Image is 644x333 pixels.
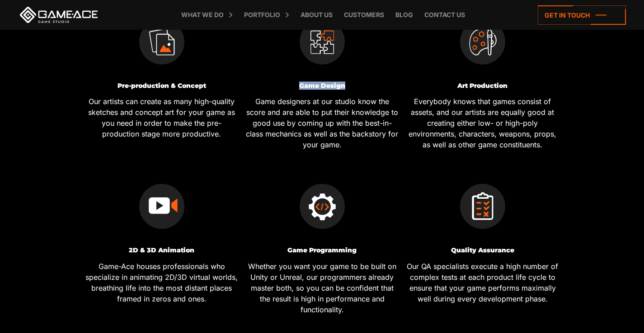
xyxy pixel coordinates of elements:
img: 2d 3d game art icon [460,19,505,64]
h3: Game Programming [245,247,399,254]
p: Our QA specialists execute a high number of complex tests at each product life cycle to ensure th... [406,261,559,304]
p: Our artists can create as many high-quality sketches and concept art for your game as you need in... [85,96,239,139]
p: Game designers at our studio know the score and are able to put their knowledge to good use by co... [245,96,399,150]
img: Game animation icon [139,184,184,229]
img: Programming icon 2 [300,184,345,229]
a: Get in touch [538,5,626,25]
h3: Quality Assurance [406,247,559,254]
p: Whether you want your game to be built on Unity or Unreal, our programmers already master both, s... [245,261,399,315]
img: Concept icon [139,19,184,64]
p: Game-Ace houses professionals who specialize in animating 2D/3D virtual worlds, breathing life in... [85,261,239,304]
img: Console game design icon [300,19,345,64]
h3: Game Design [245,82,399,89]
h3: Art Production [406,82,559,89]
h3: Pre-production & Concept [85,82,239,89]
img: Quality assurance icon [460,184,505,229]
p: Everybody knows that games consist of assets, and our artists are equally good at creating either... [406,96,559,150]
h3: 2D & 3D Animation [85,247,239,254]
